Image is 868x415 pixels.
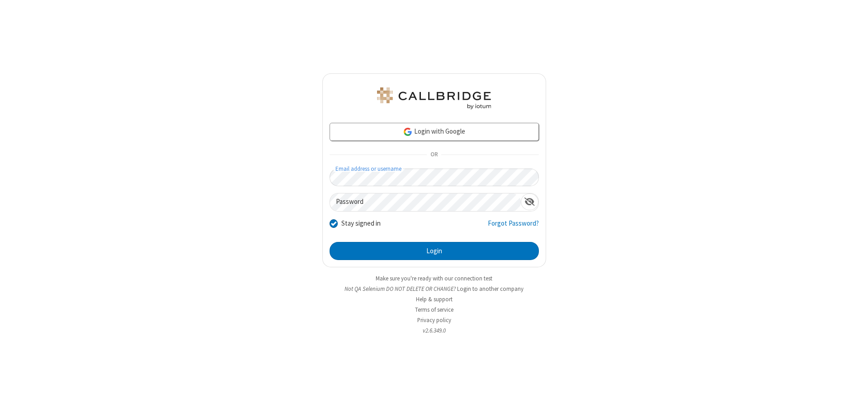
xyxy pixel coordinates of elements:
button: Login [330,242,539,260]
li: v2.6.349.0 [322,326,546,335]
a: Forgot Password? [488,218,539,236]
a: Help & support [416,295,453,303]
div: Show password [521,193,538,210]
label: Stay signed in [341,218,381,229]
a: Make sure you're ready with our connection test [376,275,492,282]
input: Password [330,193,521,211]
a: Privacy policy [417,316,451,324]
button: Login to another company [457,285,524,293]
span: OR [427,149,441,161]
input: Email address or username [330,169,539,186]
a: Login with Google [330,123,539,141]
img: QA Selenium DO NOT DELETE OR CHANGE [375,87,493,109]
a: Terms of service [415,306,453,314]
li: Not QA Selenium DO NOT DELETE OR CHANGE? [322,285,546,293]
img: google-icon.png [403,127,413,137]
